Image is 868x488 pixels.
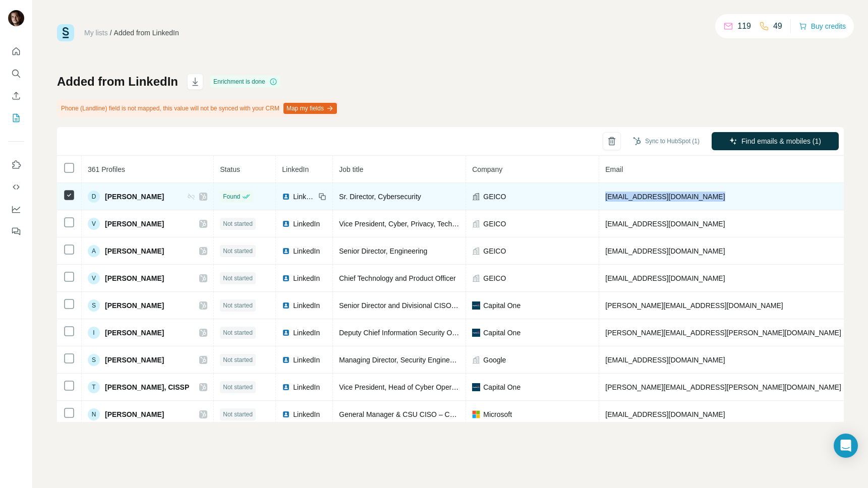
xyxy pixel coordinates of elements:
span: [PERSON_NAME][EMAIL_ADDRESS][DOMAIN_NAME] [605,301,783,310]
span: LinkedIn [293,409,320,419]
span: Google [483,355,506,365]
a: My lists [84,29,108,37]
span: [EMAIL_ADDRESS][DOMAIN_NAME] [605,193,725,201]
span: [EMAIL_ADDRESS][DOMAIN_NAME] [605,220,725,228]
span: Capital One [483,382,520,392]
span: LinkedIn [293,328,320,338]
span: [PERSON_NAME] [105,409,164,419]
div: I [88,327,100,339]
button: Enrich CSV [8,87,24,105]
span: [EMAIL_ADDRESS][DOMAIN_NAME] [605,274,725,282]
span: Not started [223,355,253,364]
span: Not started [223,274,253,283]
span: Microsoft [483,409,512,419]
span: Capital One [483,328,520,338]
span: Status [220,165,240,173]
span: GEICO [483,246,506,256]
span: Find emails & mobiles (1) [741,136,821,146]
span: GEICO [483,273,506,283]
div: V [88,218,100,230]
span: [EMAIL_ADDRESS][DOMAIN_NAME] [605,356,725,364]
button: Dashboard [8,200,24,218]
div: S [88,354,100,366]
button: Sync to HubSpot (1) [626,134,707,149]
span: LinkedIn [293,355,320,365]
span: [PERSON_NAME] [105,219,164,229]
img: Avatar [8,10,24,26]
div: A [88,245,100,257]
span: [EMAIL_ADDRESS][DOMAIN_NAME] [605,247,725,255]
li: / [110,28,112,38]
span: Managing Director, Security Engineering [339,356,466,364]
div: T [88,381,100,393]
img: LinkedIn logo [282,220,290,228]
span: LinkedIn [293,273,320,283]
button: Buy credits [799,19,846,33]
span: GEICO [483,219,506,229]
div: Added from LinkedIn [114,28,179,38]
span: [PERSON_NAME][EMAIL_ADDRESS][PERSON_NAME][DOMAIN_NAME] [605,383,841,391]
img: LinkedIn logo [282,329,290,337]
img: LinkedIn logo [282,193,290,201]
span: [PERSON_NAME], CISSP [105,382,189,392]
img: company-logo [472,410,480,418]
span: Deputy Chief Information Security Officer - Card [339,329,489,337]
p: 49 [773,20,782,32]
img: LinkedIn logo [282,247,290,255]
div: D [88,191,100,203]
span: Not started [223,247,253,256]
span: LinkedIn [293,246,320,256]
span: Sr. Director, Cybersecurity [339,193,421,201]
p: 119 [737,20,751,32]
button: My lists [8,109,24,127]
div: S [88,299,100,312]
button: Quick start [8,42,24,60]
span: [PERSON_NAME][EMAIL_ADDRESS][PERSON_NAME][DOMAIN_NAME] [605,329,841,337]
span: [PERSON_NAME] [105,300,164,311]
div: Enrichment is done [210,76,280,88]
h1: Added from LinkedIn [57,74,178,90]
div: Open Intercom Messenger [834,434,858,458]
span: Not started [223,301,253,310]
span: LinkedIn [293,192,315,202]
span: Capital One [483,300,520,311]
div: N [88,408,100,420]
img: company-logo [472,301,480,310]
img: company-logo [472,329,480,337]
span: Not started [223,383,253,392]
img: company-logo [472,383,480,391]
span: LinkedIn [293,300,320,311]
button: Find emails & mobiles (1) [712,132,839,150]
button: Feedback [8,222,24,240]
span: [PERSON_NAME] [105,355,164,365]
span: Senior Director and Divisional CISO | Card Business [339,301,503,310]
div: Phone (Landline) field is not mapped, this value will not be synced with your CRM [57,100,339,117]
span: Not started [223,219,253,228]
span: Senior Director, Engineering [339,247,427,255]
img: LinkedIn logo [282,301,290,310]
span: Not started [223,410,253,419]
span: [PERSON_NAME] [105,192,164,202]
span: Vice President, Head of Cyber Operations [339,383,470,391]
span: Found [223,192,240,201]
button: Use Surfe on LinkedIn [8,156,24,174]
span: Company [472,165,502,173]
button: Search [8,65,24,83]
span: General Manager & CSU CISO – Cybersecurity Strategy & Innovation, Microsoft RCG [339,410,607,418]
img: Surfe Logo [57,24,74,41]
span: [PERSON_NAME] [105,328,164,338]
span: GEICO [483,192,506,202]
img: LinkedIn logo [282,274,290,282]
button: Map my fields [283,103,337,114]
span: Email [605,165,623,173]
span: Not started [223,328,253,337]
img: LinkedIn logo [282,410,290,418]
span: LinkedIn [282,165,309,173]
div: V [88,272,100,284]
span: LinkedIn [293,219,320,229]
img: LinkedIn logo [282,356,290,364]
span: [PERSON_NAME] [105,246,164,256]
span: LinkedIn [293,382,320,392]
span: Job title [339,165,363,173]
button: Use Surfe API [8,178,24,196]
